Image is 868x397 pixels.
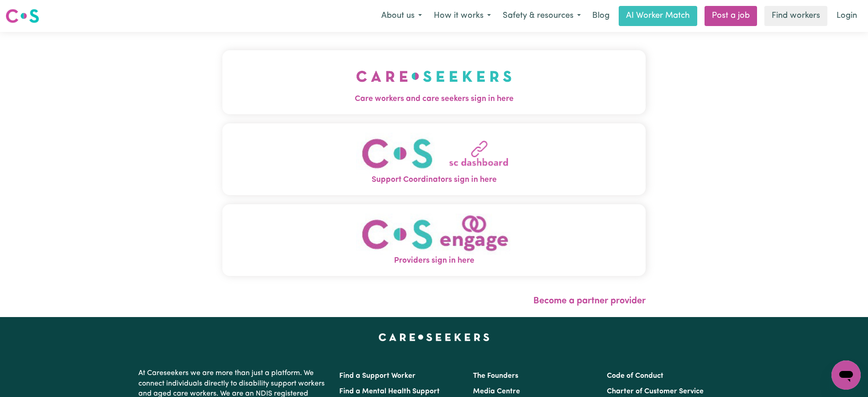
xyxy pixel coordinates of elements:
a: Find a Support Worker [339,372,416,380]
span: Providers sign in here [222,255,646,267]
button: How it works [428,6,497,26]
a: Careseekers home page [379,333,489,341]
a: Find workers [764,6,827,26]
a: Blog [587,6,615,26]
button: Providers sign in here [222,204,646,276]
a: AI Worker Match [619,6,697,26]
a: Careseekers logo [5,5,39,26]
button: About us [375,6,428,26]
button: Care workers and care seekers sign in here [222,50,646,114]
span: Support Coordinators sign in here [222,174,646,186]
a: The Founders [473,372,518,380]
span: Care workers and care seekers sign in here [222,93,646,105]
a: Media Centre [473,388,520,395]
button: Safety & resources [497,6,587,26]
a: Become a partner provider [533,296,646,306]
button: Support Coordinators sign in here [222,123,646,195]
a: Charter of Customer Service [607,388,704,395]
iframe: Button to launch messaging window [831,360,861,390]
a: Post a job [705,6,757,26]
a: Login [831,6,863,26]
img: Careseekers logo [5,8,39,24]
a: Code of Conduct [607,372,663,380]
